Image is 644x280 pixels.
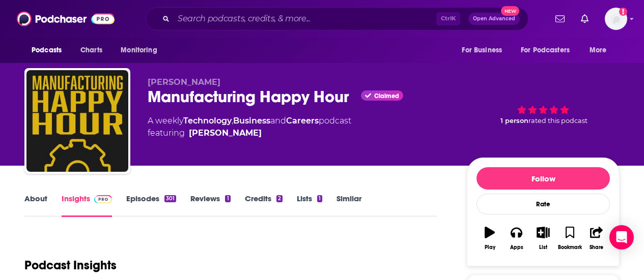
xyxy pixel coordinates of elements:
div: List [539,244,547,251]
a: Chris Luecke [189,127,262,139]
span: [PERSON_NAME] [148,77,220,87]
span: 1 person [500,117,528,125]
button: Share [583,220,610,257]
a: Business [233,116,270,126]
div: 1 [317,195,322,202]
a: Lists1 [297,194,322,217]
a: Technology [183,116,232,126]
a: InsightsPodchaser Pro [62,194,112,217]
a: Charts [74,41,108,60]
div: 2 [276,195,283,202]
a: Show notifications dropdown [551,10,569,27]
button: Apps [503,220,529,257]
img: User Profile [605,8,627,30]
div: 1 [225,195,230,202]
div: Open Intercom Messenger [609,225,634,250]
span: New [501,6,519,16]
button: Bookmark [556,220,583,257]
span: and [270,116,286,126]
span: For Business [462,43,502,57]
span: Ctrl K [436,12,460,25]
span: Claimed [374,94,399,99]
button: Play [477,220,503,257]
span: rated this podcast [528,117,587,125]
span: Monitoring [121,43,157,57]
button: Show profile menu [605,8,627,30]
button: open menu [114,41,170,60]
img: Podchaser Pro [94,195,112,203]
button: open menu [24,41,75,60]
span: Charts [80,43,102,57]
button: Follow [477,167,610,190]
button: open menu [514,41,584,60]
img: Manufacturing Happy Hour [26,70,128,172]
h1: Podcast Insights [24,258,117,273]
div: Rate [477,194,610,214]
div: Share [590,244,603,251]
button: Open AdvancedNew [468,13,520,25]
span: , [232,116,233,126]
svg: Add a profile image [619,8,627,16]
button: List [530,220,556,257]
a: Credits2 [245,194,283,217]
span: More [590,43,607,57]
a: Reviews1 [190,194,230,217]
span: Open Advanced [473,16,515,21]
div: Bookmark [558,244,582,251]
a: Careers [286,116,319,126]
div: Search podcasts, credits, & more... [146,7,528,30]
a: Show notifications dropdown [577,10,593,27]
a: Episodes301 [126,194,176,217]
div: 1 personrated this podcast [467,77,620,140]
img: Podchaser - Follow, Share and Rate Podcasts [17,9,115,28]
button: open menu [582,41,620,60]
div: Apps [510,244,523,251]
span: featuring [148,127,351,139]
span: For Podcasters [521,43,570,57]
a: About [24,194,47,217]
div: 301 [164,195,176,202]
a: Similar [337,194,361,217]
span: Podcasts [32,43,62,57]
div: Play [485,244,495,251]
button: open menu [455,41,515,60]
div: A weekly podcast [148,115,351,139]
input: Search podcasts, credits, & more... [174,11,436,27]
span: Logged in as HavasFormulab2b [605,8,627,30]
